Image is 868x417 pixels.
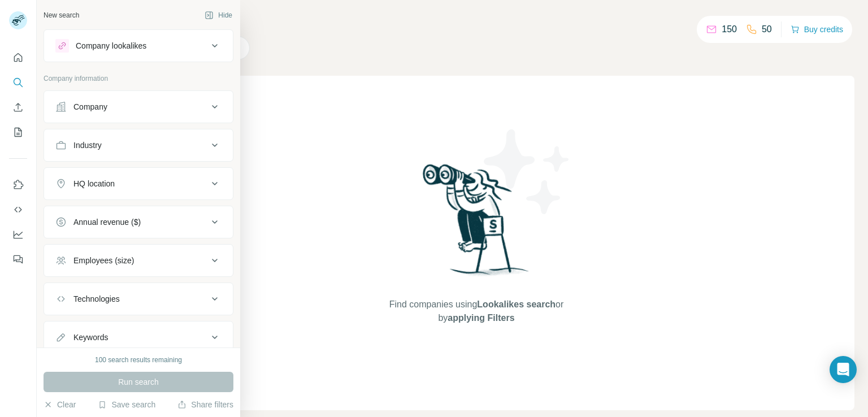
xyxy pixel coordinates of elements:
[830,356,857,383] div: Open Intercom Messenger
[9,224,27,245] button: Dashboard
[762,23,772,36] p: 50
[98,14,854,29] h4: Search
[386,298,567,325] span: Find companies using or by
[722,23,737,36] p: 150
[44,93,233,120] button: Company
[197,7,240,24] button: Hide
[177,399,233,410] button: Share filters
[73,216,141,228] div: Annual revenue ($)
[418,161,535,287] img: Surfe Illustration - Woman searching with binoculars
[73,101,107,112] div: Company
[9,175,27,195] button: Use Surfe on LinkedIn
[73,140,102,151] div: Industry
[9,47,27,68] button: Quick start
[9,199,27,220] button: Use Surfe API
[44,208,233,236] button: Annual revenue ($)
[9,97,27,118] button: Enrich CSV
[9,72,27,93] button: Search
[476,121,578,223] img: Surfe Illustration - Stars
[9,249,27,270] button: Feedback
[95,355,182,365] div: 100 search results remaining
[448,313,514,323] span: applying Filters
[44,324,233,351] button: Keywords
[73,332,108,343] div: Keywords
[44,170,233,197] button: HQ location
[791,21,843,37] button: Buy credits
[44,132,233,159] button: Industry
[477,299,555,309] span: Lookalikes search
[44,32,233,59] button: Company lookalikes
[44,73,233,84] p: Company information
[73,293,120,305] div: Technologies
[73,255,134,266] div: Employees (size)
[9,122,27,142] button: My lists
[44,10,79,20] div: New search
[44,285,233,312] button: Technologies
[44,247,233,274] button: Employees (size)
[73,178,115,189] div: HQ location
[44,399,76,410] button: Clear
[76,40,146,51] div: Company lookalikes
[98,399,155,410] button: Save search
